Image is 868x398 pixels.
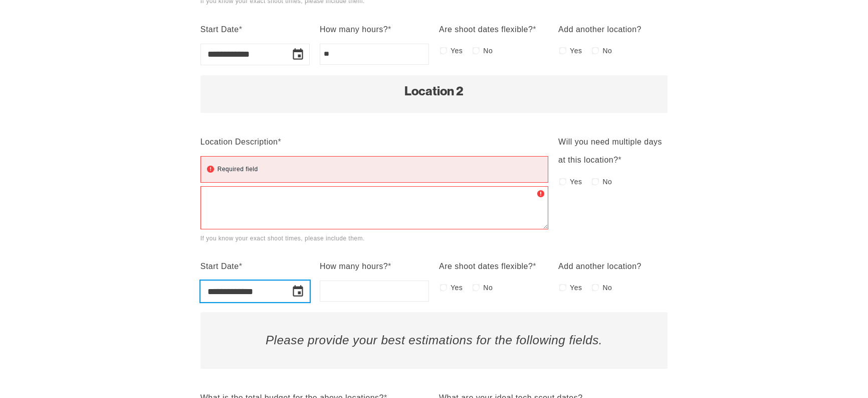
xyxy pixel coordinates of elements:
span: Location Description [200,138,278,146]
span: Yes [570,281,582,295]
button: Choose date [287,281,309,302]
input: How many hours?* [320,44,429,65]
span: Yes [451,281,463,295]
input: Date field for Start Date [200,281,283,302]
input: Yes [440,47,447,54]
input: Yes [559,178,566,185]
span: How many hours? [320,262,388,271]
input: No [473,47,480,54]
input: No [473,284,480,291]
span: Are shoot dates flexible? [439,262,533,271]
span: Add another location? [558,262,641,271]
span: No [483,281,493,295]
h2: Location 2 [210,85,658,98]
span: Add another location? [558,25,641,34]
input: Date field for Start Date [200,44,283,65]
span: Are shoot dates flexible? [439,25,533,34]
input: How many hours?* [320,281,429,302]
div: Required field [218,160,258,178]
input: Yes [440,284,447,291]
em: Please provide your best estimations for the following fields. [266,333,602,347]
span: If you know your exact shoot times, please include them. [200,235,365,242]
input: No [592,284,599,291]
button: Choose date, selected date is Oct 8, 2025 [287,44,309,65]
textarea: Location Description* Required fieldIf you know your exact shoot times, please include them. [200,186,548,229]
input: No [592,47,599,54]
span: Yes [451,44,463,58]
span: No [602,281,612,295]
span: Start Date [200,262,239,271]
span: No [483,44,493,58]
span: Will you need multiple days at this location? [558,138,662,164]
span: No [602,175,612,189]
span: Yes [570,44,582,58]
span: Yes [570,175,582,189]
input: Yes [559,284,566,291]
span: Start Date [200,25,239,34]
input: Yes [559,47,566,54]
span: How many hours? [320,25,388,34]
span: No [602,44,612,58]
input: No [592,178,599,185]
